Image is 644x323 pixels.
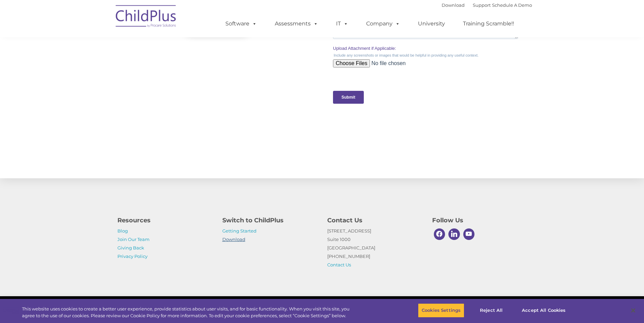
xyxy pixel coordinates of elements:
[473,2,491,8] a: Support
[117,216,212,225] h4: Resources
[329,17,355,31] a: IT
[626,303,641,318] button: Close
[442,2,532,8] font: |
[222,228,257,234] a: Getting Started
[219,17,264,31] a: Software
[442,2,465,8] a: Download
[411,17,452,31] a: University
[117,245,144,250] a: Giving Back
[117,254,148,259] a: Privacy Policy
[518,303,569,318] button: Accept All Cookies
[456,17,521,31] a: Training Scramble!!
[492,2,532,8] a: Schedule A Demo
[359,17,407,31] a: Company
[470,303,512,318] button: Reject All
[222,216,317,225] h4: Switch to ChildPlus
[432,216,527,225] h4: Follow Us
[462,227,476,242] a: Youtube
[327,227,422,269] p: [STREET_ADDRESS] Suite 1000 [GEOGRAPHIC_DATA] [PHONE_NUMBER]
[268,17,325,31] a: Assessments
[94,45,115,50] span: Last name
[418,303,464,318] button: Cookies Settings
[112,0,180,34] img: ChildPlus by Procare Solutions
[117,237,150,242] a: Join Our Team
[432,227,447,242] a: Facebook
[447,227,462,242] a: Linkedin
[94,73,123,78] span: Phone number
[327,216,422,225] h4: Contact Us
[327,262,351,267] a: Contact Us
[222,237,245,242] a: Download
[117,228,128,234] a: Blog
[22,306,354,319] div: This website uses cookies to create a better user experience, provide statistics about user visit...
